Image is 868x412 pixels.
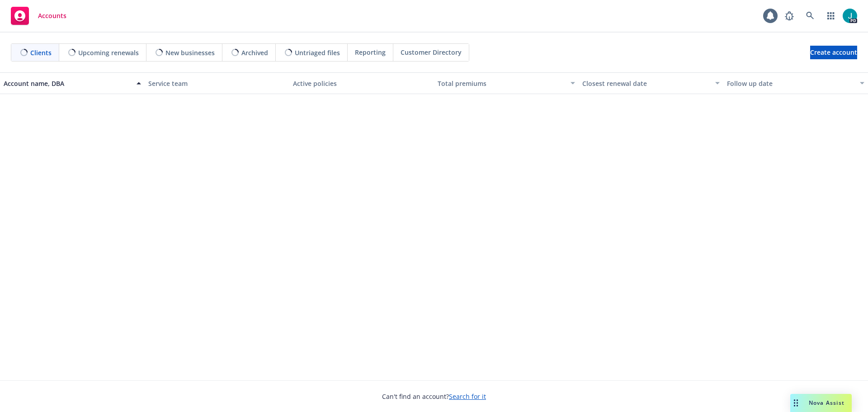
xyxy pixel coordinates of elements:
[801,7,819,25] a: Search
[295,48,340,57] span: Untriaged files
[780,7,798,25] a: Report a Bug
[822,7,840,25] a: Switch app
[78,48,139,57] span: Upcoming renewals
[434,72,579,94] button: Total premiums
[7,3,70,28] a: Accounts
[810,44,857,61] span: Create account
[4,79,131,88] div: Account name, DBA
[723,72,868,94] button: Follow up date
[38,12,66,19] span: Accounts
[241,48,268,57] span: Archived
[843,9,857,23] img: photo
[382,392,486,401] span: Can't find an account?
[790,394,802,412] div: Drag to move
[579,72,723,94] button: Closest renewal date
[293,79,430,88] div: Active policies
[810,46,857,59] a: Create account
[355,47,386,57] span: Reporting
[30,48,52,57] span: Clients
[809,399,844,407] span: Nova Assist
[438,79,565,88] div: Total premiums
[289,72,434,94] button: Active policies
[582,79,710,88] div: Closest renewal date
[790,394,852,412] button: Nova Assist
[148,79,286,88] div: Service team
[727,79,854,88] div: Follow up date
[449,392,486,401] a: Search for it
[165,48,215,57] span: New businesses
[401,47,462,57] span: Customer Directory
[145,72,289,94] button: Service team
